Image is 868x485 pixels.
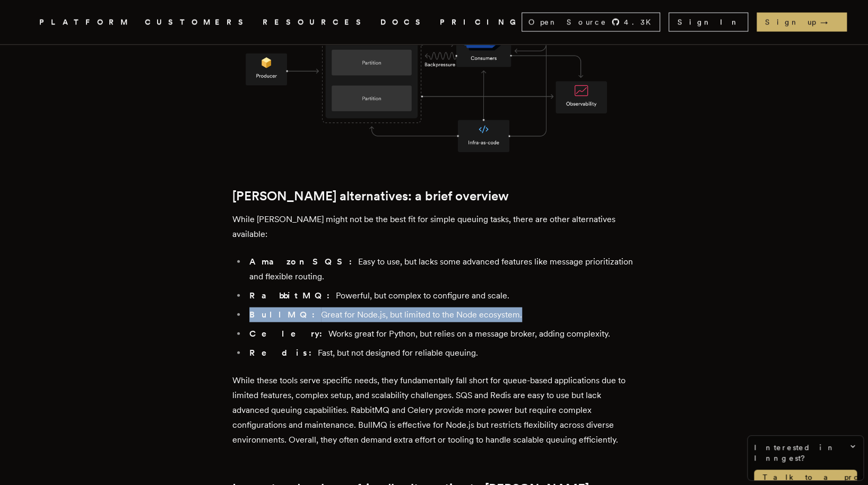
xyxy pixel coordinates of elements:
a: CUSTOMERS [145,16,250,29]
span: Interested in Inngest? [754,442,857,463]
p: While these tools serve specific needs, they fundamentally fall short for queue-based application... [232,373,636,447]
h2: [PERSON_NAME] alternatives: a brief overview [232,189,636,204]
strong: Celery: [249,329,328,339]
li: Fast, but not designed for reliable queuing. [246,346,636,360]
a: Sign up [757,13,847,32]
li: Works great for Python, but relies on a message broker, adding complexity. [246,327,636,341]
li: Great for Node.js, but limited to the Node ecosystem. [246,307,636,322]
a: DOCS [380,16,427,29]
button: PLATFORM [39,16,132,29]
span: 4.3 K [624,17,657,28]
p: While [PERSON_NAME] might not be the best fit for simple queuing tasks, there are other alternati... [232,212,636,242]
strong: Redis: [249,348,318,358]
strong: BullMQ: [249,310,321,320]
li: Powerful, but complex to configure and scale. [246,288,636,303]
button: RESOURCES [263,16,368,29]
li: Easy to use, but lacks some advanced features like message prioritization and flexible routing. [246,254,636,284]
span: → [820,17,838,28]
a: Talk to a product expert [754,470,857,484]
strong: Amazon SQS: [249,257,358,267]
span: Open Source [528,17,607,28]
a: PRICING [440,16,522,29]
a: Sign In [669,13,748,32]
strong: RabbitMQ: [249,290,336,301]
